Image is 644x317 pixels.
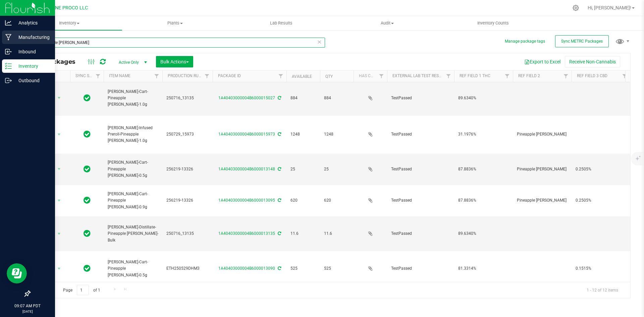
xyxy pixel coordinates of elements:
[325,74,333,79] a: Qty
[458,230,509,237] span: 89.6340%
[218,73,241,78] a: Package ID
[392,73,445,78] a: External Lab Test Result
[334,20,440,26] span: Audit
[16,20,122,26] span: Inventory
[555,35,609,47] button: Sync METRC Packages
[228,16,334,30] a: Lab Results
[5,63,12,69] inline-svg: Inventory
[502,70,513,82] a: Filter
[108,224,158,244] span: [PERSON_NAME]-Distillate-Pineapple [PERSON_NAME]-Bulk
[12,76,52,85] p: Outbound
[160,59,189,64] span: Bulk Actions
[275,70,286,82] a: Filter
[55,196,63,205] span: select
[55,130,63,139] span: select
[576,166,626,172] span: 0.2505%
[277,198,281,203] span: Sync from Compliance System
[376,70,387,82] a: Filter
[277,96,281,100] span: Sync from Compliance System
[572,5,580,11] div: Manage settings
[560,70,572,82] a: Filter
[30,38,325,48] input: Search Package ID, Item Name, SKU, Lot or Part Number...
[277,132,281,137] span: Sync from Compliance System
[93,70,104,82] a: Filter
[166,95,209,101] span: 250716_13135
[391,197,450,204] span: TestPassed
[317,38,322,46] span: Clear
[84,164,91,174] span: In Sync
[292,74,312,79] a: Available
[84,93,91,103] span: In Sync
[109,73,130,78] a: Item Name
[517,197,568,204] span: Pineapple [PERSON_NAME]
[77,285,89,295] input: 1
[391,166,450,172] span: TestPassed
[57,285,106,295] span: Page of 1
[458,95,509,101] span: 89.6340%
[55,264,63,273] span: select
[290,131,316,138] span: 1248
[12,62,52,70] p: Inventory
[576,265,626,272] span: 0.1515%
[505,39,545,44] button: Manage package tags
[75,73,101,78] a: Sync Status
[108,89,158,108] span: [PERSON_NAME]-Cart-Pineapple [PERSON_NAME]-1.0g
[218,167,275,171] a: 1A40403000004B6000013148
[619,70,630,82] a: Filter
[84,129,91,139] span: In Sync
[16,16,122,30] a: Inventory
[290,166,316,172] span: 25
[277,231,281,236] span: Sync from Compliance System
[277,266,281,271] span: Sync from Compliance System
[261,20,302,26] span: Lab Results
[440,16,546,30] a: Inventory Counts
[12,48,52,56] p: Inbound
[5,19,12,26] inline-svg: Analytics
[324,95,350,101] span: 884
[5,77,12,84] inline-svg: Outbound
[84,229,91,238] span: In Sync
[108,159,158,179] span: [PERSON_NAME]-Cart-Pineapple [PERSON_NAME]-0.5g
[151,70,162,82] a: Filter
[443,70,454,82] a: Filter
[517,166,568,172] span: Pineapple [PERSON_NAME]
[84,196,91,205] span: In Sync
[588,5,631,10] span: Hi, [PERSON_NAME]!
[5,34,12,41] inline-svg: Manufacturing
[122,20,228,26] span: Plants
[354,70,387,82] th: Has COA
[576,197,626,204] span: 0.2505%
[55,229,63,239] span: select
[218,231,275,236] a: 1A40403000004B6000013135
[3,309,52,314] p: [DATE]
[35,58,82,65] span: All Packages
[168,73,202,78] a: Production Run
[108,125,158,144] span: [PERSON_NAME]-Infused Preroll-Pineapple [PERSON_NAME]-1.0g
[49,5,88,11] span: DUNE PROCO LLC
[5,48,12,55] inline-svg: Inbound
[324,166,350,172] span: 25
[324,131,350,138] span: 1248
[12,33,52,41] p: Manufacturing
[108,191,158,210] span: [PERSON_NAME]-Cart-Pineapple [PERSON_NAME]-0.9g
[391,95,450,101] span: TestPassed
[218,96,275,100] a: 1A40403000004B6000015027
[334,16,440,30] a: Audit
[458,197,509,204] span: 87.8836%
[520,56,565,67] button: Export to Excel
[324,230,350,237] span: 11.6
[277,167,281,171] span: Sync from Compliance System
[3,303,52,309] p: 09:07 AM PDT
[518,73,540,78] a: Ref Field 2
[581,285,624,295] span: 1 - 12 of 12 items
[468,20,518,26] span: Inventory Counts
[458,265,509,272] span: 81.3314%
[391,265,450,272] span: TestPassed
[290,230,316,237] span: 11.6
[218,132,275,137] a: 1A40403000004B6000015973
[12,19,52,27] p: Analytics
[202,70,213,82] a: Filter
[458,131,509,138] span: 31.1976%
[324,265,350,272] span: 525
[391,131,450,138] span: TestPassed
